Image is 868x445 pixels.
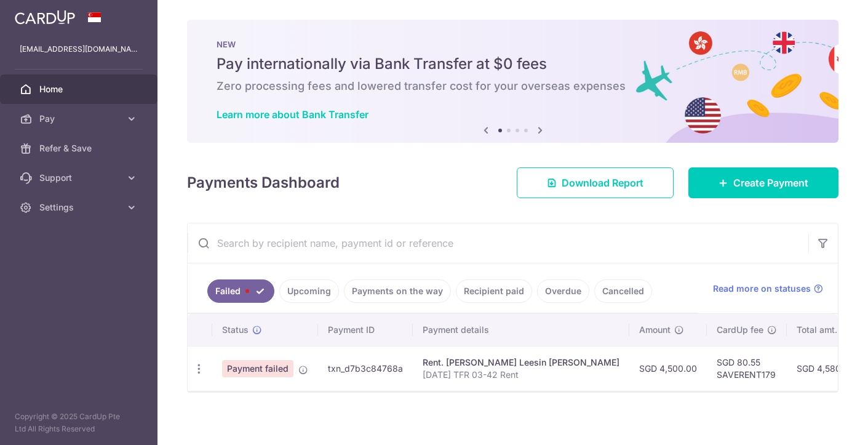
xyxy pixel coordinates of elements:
span: Home [39,83,121,95]
th: Payment details [413,314,629,346]
span: Payment failed [222,360,293,377]
a: Recipient paid [456,279,532,303]
span: Refer & Save [39,142,121,154]
span: Support [39,172,121,184]
span: Settings [39,201,121,214]
h5: Pay internationally via Bank Transfer at $0 fees [217,54,809,74]
div: Rent. [PERSON_NAME] Leesin [PERSON_NAME] [423,356,619,369]
p: NEW [217,39,809,49]
td: SGD 80.55 SAVERENT179 [707,346,787,391]
a: Upcoming [279,279,339,303]
iframe: Opens a widget where you can find more information [789,408,856,439]
a: Learn more about Bank Transfer [217,108,368,121]
a: Overdue [537,279,589,303]
span: Status [222,324,249,336]
a: Failed [207,279,274,303]
img: CardUp [15,10,75,25]
span: Total amt. [797,324,837,336]
p: [EMAIL_ADDRESS][DOMAIN_NAME] [20,43,138,55]
img: Bank transfer banner [187,20,838,143]
span: Download Report [562,175,643,190]
td: SGD 4,580.55 [787,346,863,391]
td: SGD 4,500.00 [629,346,707,391]
a: Payments on the way [344,279,451,303]
span: CardUp fee [717,324,763,336]
th: Payment ID [318,314,413,346]
span: Read more on statuses [713,283,811,295]
a: Download Report [517,167,674,198]
h6: Zero processing fees and lowered transfer cost for your overseas expenses [217,79,809,94]
span: Create Payment [733,175,808,190]
a: Cancelled [594,279,652,303]
p: [DATE] TFR 03-42 Rent [423,369,619,381]
a: Create Payment [688,167,838,198]
input: Search by recipient name, payment id or reference [188,223,808,263]
td: txn_d7b3c84768a [318,346,413,391]
span: Pay [39,113,121,125]
span: Amount [639,324,671,336]
a: Read more on statuses [713,283,823,295]
h4: Payments Dashboard [187,172,340,194]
